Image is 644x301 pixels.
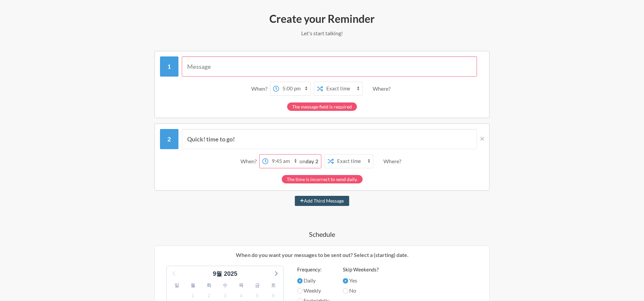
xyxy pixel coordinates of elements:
[240,154,259,168] div: When?
[295,196,349,206] button: Add Third Message
[287,102,357,111] div: The message field is required
[297,266,329,273] label: Frequency:
[306,158,318,164] strong: day 2
[297,278,303,284] input: Daily
[343,266,379,273] label: Skip Weekends?
[169,280,185,291] div: 일
[265,280,281,291] div: 토
[297,276,329,285] label: Daily
[253,291,262,300] span: 2025년 10월 5일 일요일
[297,287,329,295] label: Weekly
[127,229,517,239] h4: Schedule
[236,291,246,300] span: 2025년 10월 4일 토요일
[343,278,348,284] input: Yes
[249,280,265,291] div: 금
[282,175,363,183] div: The time is incorrect to send daily.
[127,29,517,37] p: Let's start talking!
[182,129,477,149] input: Message
[251,82,270,96] div: When?
[373,82,393,96] div: Where?
[188,291,198,300] span: 2025년 10월 1일 수요일
[204,291,214,300] span: 2025년 10월 2일 목요일
[269,291,278,300] span: 2025년 10월 6일 월요일
[210,269,240,278] div: 9월 2025
[300,158,318,164] span: on
[297,288,303,294] input: Weekly
[343,288,348,294] input: No
[383,154,404,168] div: Where?
[201,280,217,291] div: 화
[343,287,379,295] label: No
[233,280,249,291] div: 목
[217,280,233,291] div: 수
[220,291,230,300] span: 2025년 10월 3일 금요일
[182,56,477,77] input: Message
[185,280,201,291] div: 월
[127,12,517,26] h2: Create your Reminder
[343,276,379,285] label: Yes
[160,251,484,259] p: When do you want your messages to be sent out? Select a (starting) date.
